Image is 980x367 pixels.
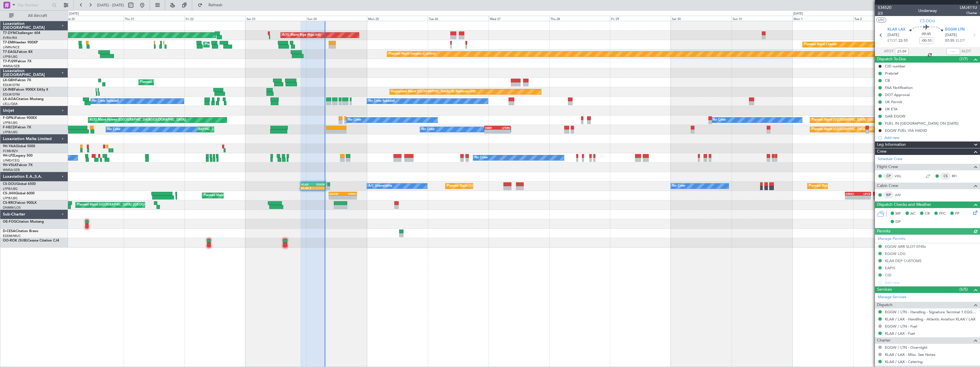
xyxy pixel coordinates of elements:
[3,79,31,82] a: LX-GBHFalcon 7X
[204,3,228,7] span: Refresh
[610,16,671,21] div: Fri 29
[314,183,326,186] div: EGGW
[140,78,204,87] div: Planned Maint Nice ([GEOGRAPHIC_DATA])
[6,11,62,20] button: All Aircraft
[878,5,891,11] span: 534520
[329,196,343,199] div: -
[3,126,15,129] span: F-HECD
[343,196,356,199] div: -
[887,32,899,38] span: [DATE]
[809,182,899,190] div: Planned Maint [GEOGRAPHIC_DATA] ([GEOGRAPHIC_DATA])
[63,16,124,21] div: Wed 20
[3,102,18,106] a: LELL/QSA
[282,31,321,39] div: AOG Maint Riga (Riga Intl)
[812,125,901,134] div: Planned Maint [GEOGRAPHIC_DATA] ([GEOGRAPHIC_DATA])
[895,219,901,225] span: DP
[69,11,79,16] div: [DATE]
[124,16,184,21] div: Thu 21
[925,211,930,217] span: CR
[878,11,891,15] span: 2/4
[885,317,975,322] a: KLAX / LAX - Handling - Atlantic Aviation KLAX / LAX
[15,14,60,18] span: All Aircraft
[90,116,186,124] div: AOG Maint Hyères ([GEOGRAPHIC_DATA]-[GEOGRAPHIC_DATA])
[301,186,313,190] div: 21:49 Z
[368,182,392,190] div: A/C Unavailable
[3,230,38,233] a: D-CESACitation Bravo
[885,107,897,111] div: UK ETA
[877,56,906,63] span: Dispatch To-Dos
[877,141,906,148] span: Leg Information
[166,125,256,134] div: Planned Maint [GEOGRAPHIC_DATA] ([GEOGRAPHIC_DATA])
[3,116,15,120] span: F-GPNJ
[885,352,935,357] a: KLAX / LAX - Misc. See Notes
[939,211,946,217] span: FFC
[3,187,18,191] a: LFPB/LBG
[884,49,893,54] span: ATOT
[878,156,903,162] a: Schedule Crew
[960,5,977,11] span: LMJ411U
[945,32,957,38] span: [DATE]
[885,359,923,364] a: KLAX / LAX - Catering
[877,302,893,308] span: Dispatch
[895,173,907,179] a: VDL
[3,50,33,54] a: T7-EAGLFalcon 8X
[3,145,16,148] span: 9H-YAA
[3,192,35,195] a: CS-JHHGlobal 6000
[92,97,119,105] div: No Crew Sabadell
[306,16,367,21] div: Sun 24
[3,206,21,210] a: DNMM/LOS
[3,41,14,44] span: T7-EMI
[885,345,927,350] a: EGGW / LTN - Overnight
[878,294,906,300] a: Manage Services
[3,60,31,63] a: T7-PJ29Falcon 7X
[885,324,917,329] a: EGGW / LTN - Fuel
[3,230,15,233] span: D-CESA
[885,64,905,69] div: CID number
[895,211,901,217] span: MF
[792,16,853,21] div: Mon 1
[945,27,965,33] span: EGGW LTN
[343,192,356,196] div: KRNO
[3,92,20,97] a: EDLW/DTM
[846,192,858,196] div: KRNO
[858,192,871,196] div: LPCS
[17,1,50,9] input: Trip Number
[884,192,893,198] div: ISP
[885,128,927,133] div: EGGW FUEL VIA HADID
[877,183,898,189] span: Cabin Crew
[853,16,914,21] div: Tue 2
[952,173,965,179] a: RFI
[348,116,361,124] div: No Crew
[184,16,245,21] div: Fri 22
[3,60,16,63] span: T7-PJ29
[3,201,37,205] a: CS-RRCFalcon 900LX
[877,164,898,170] span: Flight Crew
[918,8,937,14] div: Underway
[497,130,510,133] div: -
[3,41,38,44] a: T7-EMIHawker 900XP
[959,286,968,292] span: (5/5)
[885,71,898,76] div: Prebrief
[195,1,229,10] button: Refresh
[3,83,20,87] a: EDLW/DTM
[421,125,435,134] div: No Crew
[3,201,15,205] span: CS-RRC
[846,196,858,199] div: -
[3,158,19,163] a: LFMD/CEQ
[895,192,907,198] a: JUV
[858,196,871,199] div: -
[3,196,18,200] a: LFPB/LBG
[885,310,977,314] a: EGGW / LTN - Handling - Signature Terminal 1 EGGW / LTN
[884,173,893,179] div: CP
[922,31,931,37] span: 09:45
[793,11,803,16] div: [DATE]
[3,145,35,148] a: 9H-YAAGlobal 5000
[960,11,977,15] span: Charter
[910,211,915,217] span: AC
[3,88,48,91] a: LX-INBFalcon 900EX EASy II
[885,85,913,90] div: FAA Notification
[3,154,14,157] span: 9H-LPZ
[3,192,15,195] span: CS-JHH
[3,50,17,54] span: T7-EAGL
[77,201,167,209] div: Planned Maint [GEOGRAPHIC_DATA] ([GEOGRAPHIC_DATA])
